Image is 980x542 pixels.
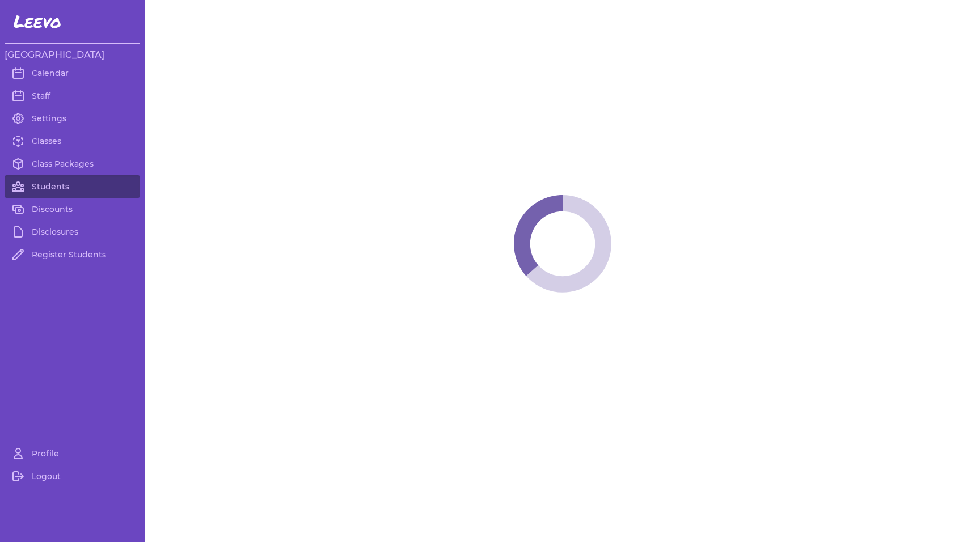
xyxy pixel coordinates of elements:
a: Discounts [5,198,140,221]
span: Leevo [14,11,61,32]
a: Students [5,175,140,198]
a: Disclosures [5,221,140,243]
a: Classes [5,130,140,153]
a: Settings [5,107,140,130]
a: Profile [5,442,140,465]
a: Staff [5,84,140,107]
a: Register Students [5,243,140,266]
a: Class Packages [5,153,140,175]
a: Logout [5,465,140,488]
h3: [GEOGRAPHIC_DATA] [5,48,140,62]
a: Calendar [5,62,140,84]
